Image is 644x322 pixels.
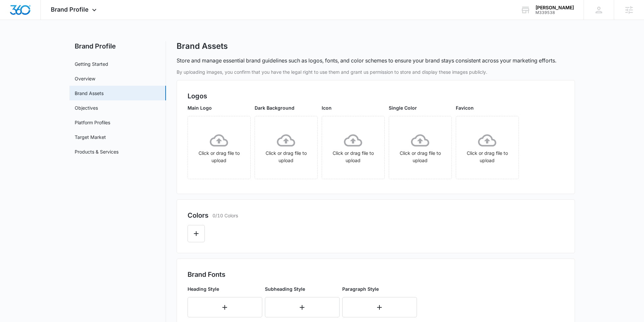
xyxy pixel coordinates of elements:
[177,56,556,64] p: Store and manage essential brand guidelines such as logos, fonts, and color schemes to ensure you...
[188,116,250,179] span: Click or drag file to upload
[342,285,417,292] p: Paragraph Style
[188,210,208,220] h2: Colors
[255,116,317,179] span: Click or drag file to upload
[51,6,89,13] span: Brand Profile
[389,116,451,179] span: Click or drag file to upload
[188,285,262,292] p: Heading Style
[322,131,384,164] div: Click or drag file to upload
[255,104,318,111] p: Dark Background
[212,212,238,219] p: 0/10 Colors
[75,134,106,141] a: Target Market
[535,5,574,10] div: account name
[188,91,564,101] h2: Logos
[456,116,519,179] span: Click or drag file to upload
[75,148,119,155] a: Products & Services
[75,90,104,97] a: Brand Assets
[177,68,575,75] p: By uploading images, you confirm that you have the legal right to use them and grant us permissio...
[177,41,228,51] h1: Brand Assets
[75,75,95,82] a: Overview
[188,131,250,164] div: Click or drag file to upload
[389,104,452,111] p: Single Color
[322,116,384,179] span: Click or drag file to upload
[75,60,108,67] a: Getting Started
[188,104,251,111] p: Main Logo
[322,104,385,111] p: Icon
[456,104,519,111] p: Favicon
[265,285,340,292] p: Subheading Style
[75,119,110,126] a: Platform Profiles
[535,10,574,15] div: account id
[188,225,205,242] button: Edit Color
[75,104,98,111] a: Objectives
[69,41,166,51] h2: Brand Profile
[389,131,451,164] div: Click or drag file to upload
[188,269,564,279] h2: Brand Fonts
[456,131,519,164] div: Click or drag file to upload
[255,131,317,164] div: Click or drag file to upload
